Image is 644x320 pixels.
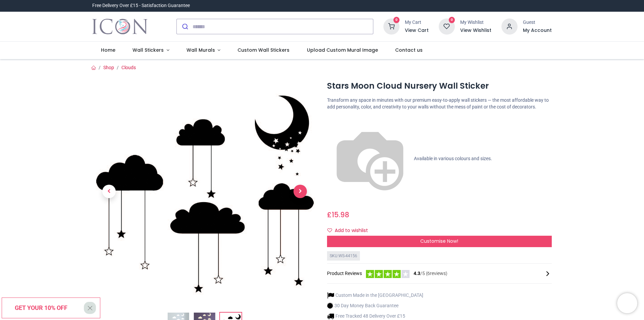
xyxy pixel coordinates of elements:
[92,79,317,304] img: WS-44156-03
[103,65,114,70] a: Shop
[327,302,423,309] li: 30 Day Money Back Guarantee
[327,80,552,92] h1: Stars Moon Cloud Nursery Wall Sticker
[327,116,413,202] img: color-wheel.png
[327,292,423,299] li: Custom Made in the [GEOGRAPHIC_DATA]
[420,238,458,244] span: Customise Now!
[327,225,374,236] button: Add to wishlistAdd to wishlist
[393,17,400,23] sup: 0
[332,210,349,220] span: 15.98
[178,42,229,59] a: Wall Murals
[92,17,148,36] a: Logo of Icon Wall Stickers
[102,185,116,198] span: Previous
[414,155,492,161] span: Available in various colours and sizes.
[523,19,552,26] div: Guest
[293,185,307,198] span: Next
[414,271,420,276] span: 4.3
[132,47,164,53] span: Wall Stickers
[411,2,552,9] iframe: Customer reviews powered by Trustpilot
[395,47,423,53] span: Contact us
[405,19,429,26] div: My Cart
[449,17,455,23] sup: 0
[383,24,399,29] a: 0
[460,27,491,34] a: View Wishlist
[124,42,178,59] a: Wall Stickers
[414,270,447,277] span: /5 ( 6 reviews)
[327,313,423,320] li: Free Tracked 48 Delivery Over £15
[439,24,455,29] a: 0
[177,19,193,34] button: Submit
[92,17,148,36] img: Icon Wall Stickers
[405,27,429,34] a: View Cart
[101,47,115,53] span: Home
[186,47,215,53] span: Wall Murals
[327,228,332,233] i: Add to wishlist
[307,47,378,53] span: Upload Custom Mural Image
[617,293,637,313] iframe: Brevo live chat
[92,2,190,9] div: Free Delivery Over £15 - Satisfaction Guarantee
[121,65,136,70] a: Clouds
[327,210,349,220] span: £
[237,47,289,53] span: Custom Wall Stickers
[327,269,552,278] div: Product Reviews
[327,251,360,261] div: SKU: WS-44156
[460,19,491,26] div: My Wishlist
[327,97,552,110] p: Transform any space in minutes with our premium easy-to-apply wall stickers — the most affordable...
[283,113,317,270] a: Next
[92,113,126,270] a: Previous
[523,27,552,34] a: My Account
